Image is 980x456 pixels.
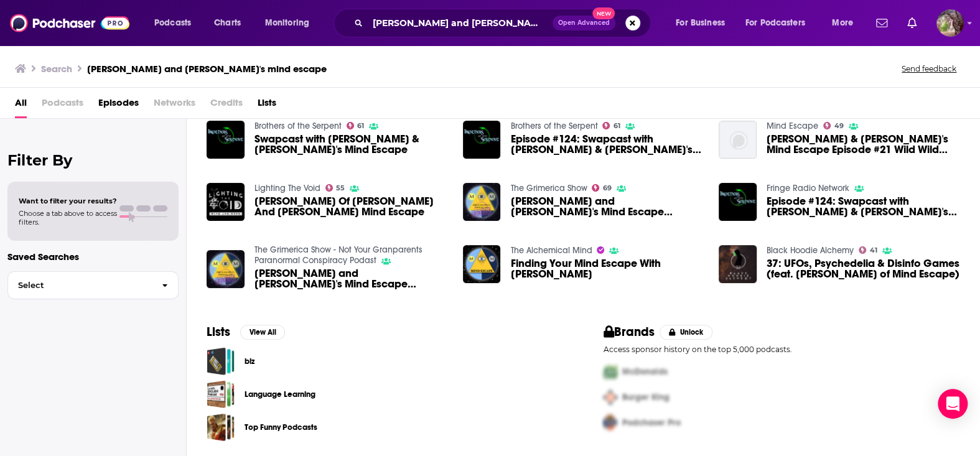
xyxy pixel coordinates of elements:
a: Mike & Maurice's Mind Escape Episode #21 Wild Wild Country and Spirituality with Chris Emmerson [767,134,960,155]
a: Brothers of the Serpent [510,121,597,131]
button: open menu [737,13,823,33]
img: Mike and Maurice's Mind Escape Swapcast [463,183,501,221]
a: The Alchemical Mind [510,245,592,256]
a: 49 [823,122,844,129]
a: Episode #124: Swapcast with Mike & Maurice's Mind Escape [767,196,960,217]
span: Want to filter your results? [19,197,117,205]
span: Credits [210,93,243,118]
img: Swapcast with Mike & Maurice's Mind Escape [207,121,245,159]
span: Monitoring [265,14,309,32]
button: Show profile menu [936,9,964,37]
a: Top Funny Podcasts [207,413,235,441]
h2: Filter By [7,151,179,169]
img: Mike & Maurice's Mind Escape Episode #21 Wild Wild Country and Spirituality with Chris Emmerson [719,121,757,159]
button: open menu [667,13,740,33]
span: Episode #124: Swapcast with [PERSON_NAME] & [PERSON_NAME]'s Mind Escape [510,134,704,155]
button: open menu [256,13,325,33]
a: Swapcast with Mike & Maurice's Mind Escape [254,134,448,155]
a: biz [207,347,235,375]
span: For Business [676,14,725,32]
span: Networks [154,93,195,118]
img: Mike Mazzei Of Mike And Maurice Mind Escape [207,183,245,221]
a: 55 [325,184,345,192]
span: 37: UFOs, Psychedelia & Disinfo Games (feat. [PERSON_NAME] of Mind Escape) [767,258,960,279]
span: Podchaser Pro [622,417,681,428]
span: Open Advanced [558,20,610,26]
span: Logged in as MSanz [936,9,964,37]
span: 61 [614,123,620,129]
a: Lists [258,93,276,118]
a: Mike and Maurice's Mind Escape Swapcast [207,250,245,288]
img: First Pro Logo [599,359,622,384]
span: Podcasts [42,93,83,118]
span: Charts [214,14,241,32]
span: New [592,7,615,19]
img: Finding Your Mind Escape With Mike Mazzei [463,245,501,283]
a: 41 [859,246,877,254]
button: Select [7,271,179,299]
img: Third Pro Logo [599,410,622,435]
span: Select [8,281,152,289]
span: 69 [603,185,612,191]
a: The Grimerica Show - Not Your Granparents Paranormal Conspiracy Podast [254,244,422,266]
a: Charts [206,13,248,33]
img: Episode #124: Swapcast with Mike & Maurice's Mind Escape [463,121,501,159]
div: Open Intercom Messenger [938,389,968,419]
span: Finding Your Mind Escape With [PERSON_NAME] [510,258,704,279]
a: 61 [347,122,365,129]
h3: Search [41,63,72,75]
button: Unlock [660,325,712,340]
span: Episode #124: Swapcast with [PERSON_NAME] & [PERSON_NAME]'s Mind Escape [767,196,960,217]
a: Show notifications dropdown [902,12,922,34]
a: Top Funny Podcasts [245,421,317,434]
a: 61 [602,122,620,129]
span: For Podcasters [745,14,805,32]
a: Language Learning [207,380,235,408]
span: Swapcast with [PERSON_NAME] & [PERSON_NAME]'s Mind Escape [254,134,448,155]
img: 37: UFOs, Psychedelia & Disinfo Games (feat. Mike Mazzei of Mind Escape) [719,245,757,283]
button: open menu [146,13,207,33]
a: Episodes [98,93,139,118]
a: Podchaser - Follow, Share and Rate Podcasts [10,11,129,35]
span: [PERSON_NAME] and [PERSON_NAME]'s Mind Escape Swapcast [254,268,448,289]
button: View All [240,325,285,340]
span: Burger King [622,392,670,402]
a: All [15,93,27,118]
span: McDonalds [622,366,668,377]
a: ListsView All [207,324,285,340]
input: Search podcasts, credits, & more... [368,13,553,33]
a: 37: UFOs, Psychedelia & Disinfo Games (feat. Mike Mazzei of Mind Escape) [767,258,960,279]
h2: Lists [207,324,230,340]
button: open menu [823,13,869,33]
button: Open AdvancedNew [553,16,615,30]
button: Send feedback [898,63,960,74]
a: Fringe Radio Network [767,183,849,193]
span: 41 [870,248,877,253]
a: Lighting The Void [254,183,320,193]
img: Second Pro Logo [599,384,622,410]
a: Mike and Maurice's Mind Escape Swapcast [254,268,448,289]
img: User Profile [936,9,964,37]
a: The Grimerica Show [510,183,587,193]
span: More [832,14,853,32]
a: Mind Escape [767,121,818,131]
a: 69 [592,184,612,192]
img: Episode #124: Swapcast with Mike & Maurice's Mind Escape [719,183,757,221]
p: Saved Searches [7,251,179,263]
a: biz [245,355,254,368]
a: Language Learning [245,388,315,401]
span: 55 [336,185,345,191]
